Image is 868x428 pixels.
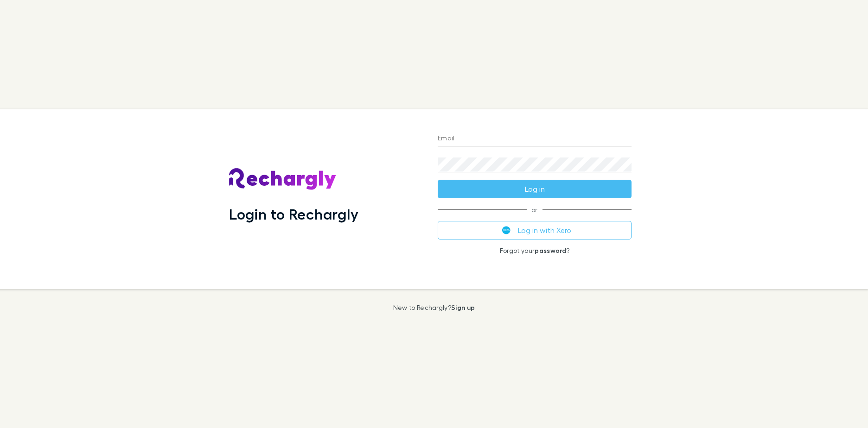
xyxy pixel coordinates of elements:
img: Xero's logo [502,226,511,234]
h1: Login to Rechargly [229,205,358,223]
p: Forgot your ? [438,247,632,254]
button: Log in [438,180,632,198]
button: Log in with Xero [438,221,632,239]
img: Rechargly's Logo [229,168,337,190]
p: New to Rechargly? [393,304,475,311]
a: Sign up [451,303,475,311]
a: password [535,246,566,254]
